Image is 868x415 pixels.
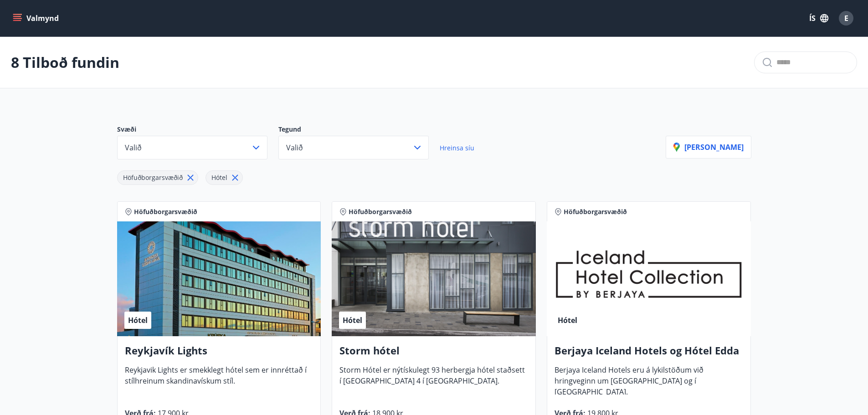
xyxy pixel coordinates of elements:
span: Storm Hótel er nýtískulegt 93 herbergja hótel staðsett í [GEOGRAPHIC_DATA] 4 í [GEOGRAPHIC_DATA]. [339,365,525,393]
h4: Berjaya Iceland Hotels og Hótel Edda [555,343,743,364]
button: ÍS [804,10,833,26]
p: 8 Tilboð fundin [11,52,119,72]
span: Hótel [343,315,362,325]
span: Valið [286,143,303,153]
span: Hreinsa síu [440,143,474,152]
span: Reykjavik Lights er smekklegt hótel sem er innréttað í stílhreinum skandinavískum stíl. [125,365,307,393]
button: [PERSON_NAME] [666,136,751,159]
span: Höfuðborgarsvæðið [349,207,412,216]
button: Valið [278,136,429,159]
button: menu [11,10,62,26]
h4: Storm hótel [339,343,528,364]
span: Hótel [128,315,148,325]
p: Tegund [278,125,440,136]
span: Höfuðborgarsvæðið [134,207,197,216]
p: Svæði [117,125,278,136]
span: Hótel [558,315,577,325]
p: [PERSON_NAME] [673,142,744,152]
span: Hótel [211,173,227,182]
button: Valið [117,136,267,159]
span: Höfuðborgarsvæðið [123,173,183,182]
button: E [835,7,857,29]
span: Valið [125,143,142,153]
div: Hótel [205,170,243,185]
span: Höfuðborgarsvæðið [564,207,627,216]
span: E [844,13,848,23]
h4: Reykjavík Lights [125,343,313,364]
div: Höfuðborgarsvæðið [117,170,198,185]
span: Berjaya Iceland Hotels eru á lykilstöðum við hringveginn um [GEOGRAPHIC_DATA] og í [GEOGRAPHIC_DA... [555,365,704,404]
